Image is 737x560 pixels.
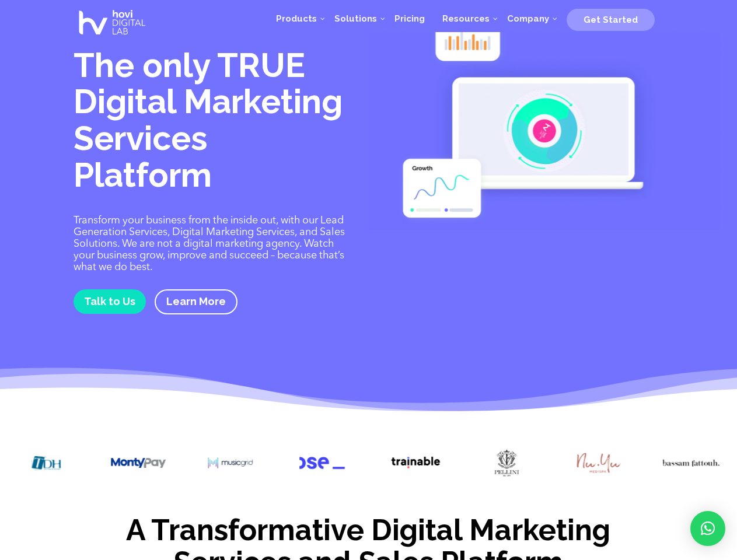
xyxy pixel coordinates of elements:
span: Company [507,13,549,24]
a: Company [498,1,558,36]
a: Products [267,1,326,36]
a: Resources [434,1,498,36]
span: Pricing [394,13,425,24]
img: Digital Marketing Services [369,32,720,229]
a: Talk to Us [74,289,146,313]
a: Pricing [386,1,434,36]
a: Learn More [155,289,237,314]
span: Get Started [584,15,638,25]
a: Solutions [326,1,386,36]
p: Transform your business from the inside out, with our Lead Generation Services, Digital Marketing... [74,215,352,273]
span: Solutions [334,13,377,24]
a: Get Started [567,10,655,27]
span: Products [276,13,317,24]
span: Resources [442,13,490,24]
h1: The only TRUE Digital Marketing Services Platform [74,47,352,199]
